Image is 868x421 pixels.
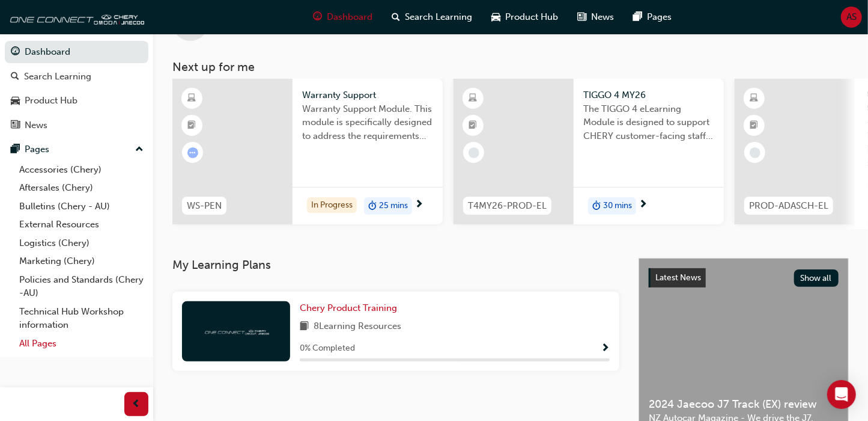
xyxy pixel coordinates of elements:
span: booktick-icon [188,118,196,134]
a: Dashboard [5,41,148,63]
span: Pages [648,10,672,24]
span: car-icon [492,10,501,25]
span: The TIGGO 4 eLearning Module is designed to support CHERY customer-facing staff with the product ... [583,102,714,143]
a: T4MY26-PROD-ELTIGGO 4 MY26The TIGGO 4 eLearning Module is designed to support CHERY customer-faci... [454,79,724,224]
div: Pages [25,143,49,156]
span: next-icon [639,200,648,210]
div: Open Intercom Messenger [827,380,856,409]
span: PROD-ADASCH-EL [749,199,828,213]
span: TIGGO 4 MY26 [583,88,714,102]
button: AS [841,7,862,28]
span: news-icon [578,10,587,25]
div: In Progress [307,197,357,214]
a: Chery Product Training [300,301,402,315]
span: Warranty Support Module. This module is specifically designed to address the requirements and pro... [302,102,433,143]
a: Product Hub [5,90,148,112]
span: learningResourceType_ELEARNING-icon [750,91,759,106]
span: Chery Product Training [300,303,397,313]
span: duration-icon [592,198,601,214]
a: news-iconNews [568,5,624,29]
a: All Pages [14,334,148,353]
a: Aftersales (Chery) [14,179,148,197]
div: Search Learning [24,70,91,84]
a: pages-iconPages [624,5,682,29]
span: 30 mins [603,199,632,213]
img: oneconnect [6,5,144,29]
span: learningRecordVerb_ATTEMPT-icon [187,147,198,158]
button: DashboardSearch LearningProduct HubNews [5,38,148,138]
a: External Resources [14,215,148,234]
h3: My Learning Plans [172,258,619,272]
span: learningResourceType_ELEARNING-icon [469,91,478,106]
button: Pages [5,138,148,161]
span: learningResourceType_ELEARNING-icon [188,91,196,106]
span: duration-icon [368,198,377,214]
a: Accessories (Chery) [14,161,148,179]
span: search-icon [11,72,19,82]
span: Warranty Support [302,88,433,102]
span: Product Hub [506,10,559,24]
span: 2024 Jaecoo J7 Track (EX) review [649,398,839,411]
div: Product Hub [25,94,77,108]
a: Search Learning [5,66,148,88]
span: booktick-icon [750,118,759,134]
a: WS-PENWarranty SupportWarranty Support Module. This module is specifically designed to address th... [172,79,443,224]
span: WS-PEN [187,199,222,213]
span: T4MY26-PROD-EL [468,199,547,213]
span: pages-icon [11,144,20,155]
span: prev-icon [132,397,141,412]
span: 25 mins [379,199,408,213]
img: oneconnect [203,325,269,337]
span: Latest News [655,272,701,283]
a: Technical Hub Workshop information [14,303,148,334]
a: Bulletins (Chery - AU) [14,197,148,216]
span: book-icon [300,319,309,334]
a: Marketing (Chery) [14,252,148,271]
a: search-iconSearch Learning [383,5,482,29]
a: Latest NewsShow all [649,268,839,287]
span: pages-icon [634,10,643,25]
span: Dashboard [327,10,373,24]
span: AS [846,10,857,24]
a: Policies and Standards (Chery -AU) [14,271,148,303]
span: guage-icon [314,10,323,25]
span: car-icon [11,96,20,106]
h3: Next up for me [153,60,868,74]
span: Show Progress [601,343,610,354]
span: guage-icon [11,47,20,58]
span: up-icon [135,142,144,158]
span: Search Learning [405,10,473,24]
span: news-icon [11,120,20,131]
a: car-iconProduct Hub [482,5,568,29]
span: next-icon [414,200,423,210]
span: 0 % Completed [300,342,355,355]
button: Show all [794,269,839,287]
div: News [25,118,47,132]
button: Show Progress [601,341,610,356]
span: search-icon [392,10,401,25]
a: Logistics (Chery) [14,234,148,253]
a: guage-iconDashboard [304,5,383,29]
a: News [5,114,148,137]
span: News [592,10,615,24]
span: learningRecordVerb_NONE-icon [750,147,760,158]
span: 8 Learning Resources [314,319,401,334]
span: booktick-icon [469,118,478,134]
span: learningRecordVerb_NONE-icon [469,147,479,158]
